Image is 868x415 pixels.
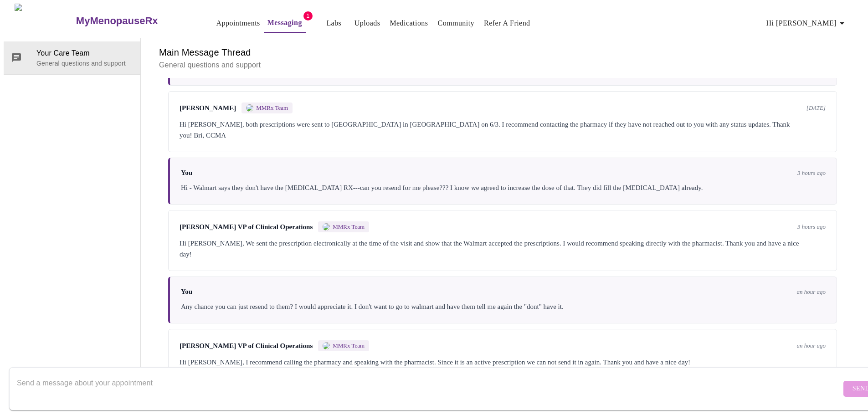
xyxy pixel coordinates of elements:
[180,357,826,368] div: Hi [PERSON_NAME], I recommend calling the pharmacy and speaking with the pharmacist. Since it is ...
[386,14,431,32] button: Medications
[806,104,826,112] span: [DATE]
[326,17,341,30] a: Labs
[390,17,428,30] a: Medications
[180,342,313,350] span: [PERSON_NAME] VP of Clinical Operations
[323,342,330,349] img: MMRX
[796,342,826,349] span: an hour ago
[4,41,140,74] div: Your Care TeamGeneral questions and support
[181,301,826,312] div: Any chance you can just resend to them? I would appreciate it. I don't want to go to walmart and ...
[181,169,192,177] span: You
[180,223,313,231] span: [PERSON_NAME] VP of Clinical Operations
[351,14,384,32] button: Uploads
[36,48,133,59] span: Your Care Team
[797,169,826,177] span: 3 hours ago
[264,14,306,33] button: Messaging
[763,14,851,32] button: Hi [PERSON_NAME]
[180,119,826,141] div: Hi [PERSON_NAME], both prescriptions were sent to [GEOGRAPHIC_DATA] in [GEOGRAPHIC_DATA] on 6/3. ...
[484,17,530,30] a: Refer a Friend
[796,288,826,296] span: an hour ago
[797,223,826,231] span: 3 hours ago
[246,104,253,112] img: MMRX
[75,5,194,37] a: MyMenopauseRx
[159,60,846,71] p: General questions and support
[76,15,158,27] h3: MyMenopauseRx
[434,14,478,32] button: Community
[267,16,302,29] a: Messaging
[766,17,847,30] span: Hi [PERSON_NAME]
[17,374,841,403] textarea: Send a message about your appointment
[303,11,313,20] span: 1
[333,342,365,349] span: MMRx Team
[181,182,826,193] div: Hi - Walmart says they don't have the [MEDICAL_DATA] RX---can you resend for me please??? I know ...
[319,14,349,32] button: Labs
[354,17,380,30] a: Uploads
[180,238,826,260] div: Hi [PERSON_NAME], We sent the prescription electronically at the time of the visit and show that ...
[256,104,288,112] span: MMRx Team
[323,223,330,231] img: MMRX
[159,45,846,60] h6: Main Message Thread
[15,4,75,38] img: MyMenopauseRx Logo
[333,223,365,231] span: MMRx Team
[180,104,236,112] span: [PERSON_NAME]
[438,17,475,30] a: Community
[216,17,260,30] a: Appointments
[36,59,133,68] p: General questions and support
[181,288,192,296] span: You
[213,14,264,32] button: Appointments
[480,14,534,32] button: Refer a Friend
